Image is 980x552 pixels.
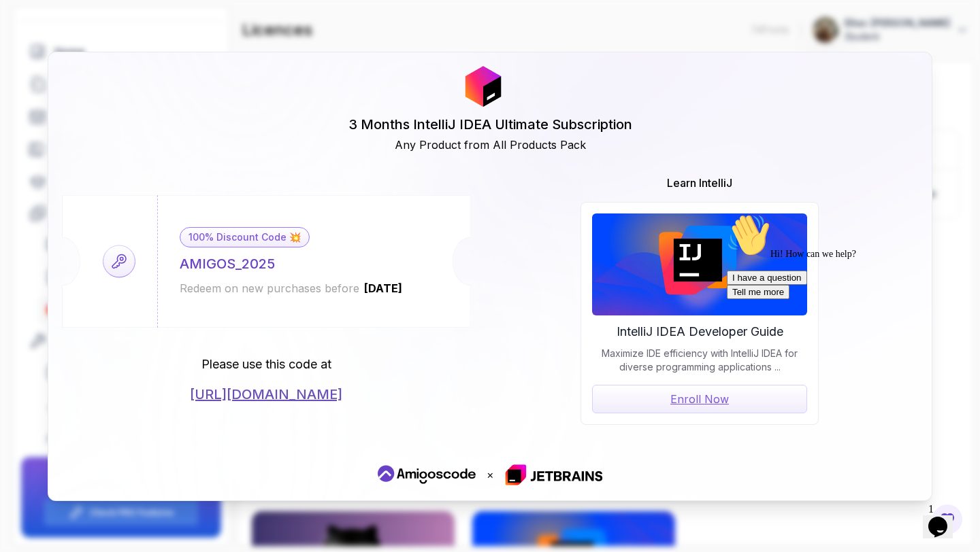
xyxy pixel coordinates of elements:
[5,63,86,77] button: I have a question
[721,208,966,491] iframe: chat widget
[463,66,504,107] img: JetBrains Logo
[5,5,250,91] div: 👋Hi! How can we help?I have a questionTell me more
[581,175,819,191] h1: Learn IntelliJ
[592,213,807,315] img: JetBrains Logo
[592,385,807,413] a: Enroll Now
[180,254,275,273] div: AMIGOS_2025
[201,355,331,374] p: Please use this code at
[363,281,404,295] span: [DATE]
[923,498,966,538] iframe: chat widget
[592,322,807,341] h2: IntelliJ IDEA Developer Guide
[5,5,49,49] img: :wave:
[487,466,494,483] p: ×
[395,137,586,153] h2: Any Product from All Products Pack
[180,280,404,296] div: Redeem on new purchases before
[5,77,68,91] button: Tell me more
[180,227,310,247] div: 100% Discount Code 💥
[592,347,807,374] p: Maximize IDE efficiency with IntelliJ IDEA for diverse programming applications ...
[190,385,342,404] a: [URL][DOMAIN_NAME]
[5,41,135,51] span: Hi! How can we help?
[348,115,632,134] h1: 3 Months IntelliJ IDEA Ultimate Subscription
